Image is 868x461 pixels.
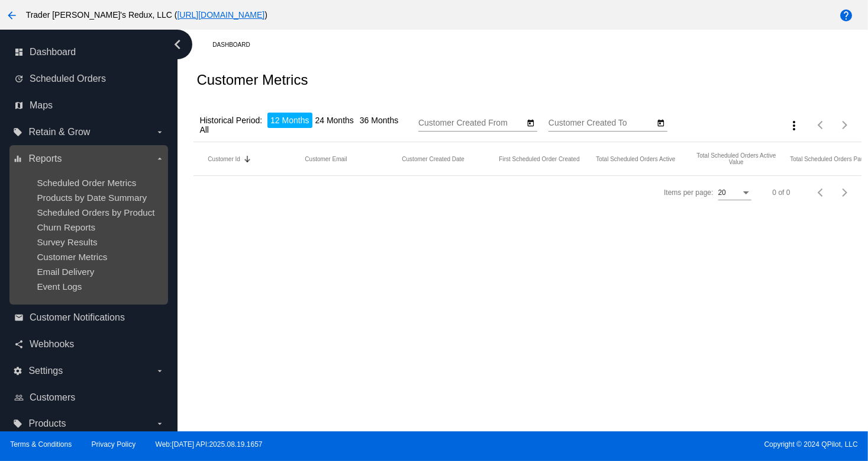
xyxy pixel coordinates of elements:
[37,222,95,232] a: Churn Reports
[14,335,164,354] a: share Webhooks
[155,154,164,164] i: arrow_drop_down
[787,119,801,133] mat-icon: more_vert
[37,252,107,262] a: Customer Metrics
[14,313,24,322] i: email
[402,155,464,162] button: Change sorting for CustomerCreatedDateUTC
[14,340,24,349] i: share
[37,267,94,277] a: Email Delivery
[14,74,24,84] i: update
[14,308,164,327] a: email Customer Notifications
[267,113,312,128] li: 12 Months
[28,418,66,429] span: Products
[13,154,22,164] i: equalizer
[208,155,240,162] button: Change sorting for CustomerId
[37,237,97,247] a: Survey Results
[196,122,212,137] li: All
[5,8,19,23] mat-icon: arrow_back
[809,181,833,204] button: Previous page
[30,392,75,403] span: Customers
[833,113,857,137] button: Next page
[196,113,265,128] li: Historical Period:
[357,113,401,128] li: 36 Months
[655,116,667,129] button: Open calendar
[833,181,857,204] button: Next page
[168,35,187,54] i: chevron_left
[155,366,164,376] i: arrow_drop_down
[13,419,22,428] i: local_offer
[809,113,833,137] button: Previous page
[37,178,136,188] a: Scheduled Order Metrics
[10,440,72,449] a: Terms & Conditions
[14,69,164,88] a: update Scheduled Orders
[30,312,125,323] span: Customer Notifications
[92,440,136,449] a: Privacy Policy
[177,10,264,20] a: [URL][DOMAIN_NAME]
[212,36,260,54] a: Dashboard
[14,47,24,57] i: dashboard
[718,188,726,197] span: 20
[312,113,357,128] li: 24 Months
[499,155,579,162] button: Change sorting for FirstScheduledOrderCreatedUTC
[14,96,164,115] a: map Maps
[773,188,790,197] div: 0 of 0
[37,207,154,217] a: Scheduled Orders by Product
[839,8,853,23] mat-icon: help
[28,366,63,376] span: Settings
[37,281,82,292] a: Event Logs
[30,100,53,111] span: Maps
[30,47,76,57] span: Dashboard
[548,119,655,128] input: Customer Created To
[37,193,147,203] a: Products by Date Summary
[14,393,24,402] i: people_outline
[30,73,106,84] span: Scheduled Orders
[718,189,751,197] mat-select: Items per page:
[28,153,62,164] span: Reports
[28,127,90,137] span: Retain & Grow
[155,127,164,137] i: arrow_drop_down
[14,43,164,62] a: dashboard Dashboard
[13,127,22,137] i: local_offer
[30,339,74,350] span: Webhooks
[305,155,347,162] button: Change sorting for CustomerEmail
[26,10,267,20] span: Trader [PERSON_NAME]'s Redux, LLC ( )
[14,101,24,110] i: map
[155,419,164,428] i: arrow_drop_down
[14,388,164,407] a: people_outline Customers
[664,188,713,197] div: Items per page:
[525,116,537,129] button: Open calendar
[196,72,308,88] h2: Customer Metrics
[418,119,525,128] input: Customer Created From
[444,440,858,449] span: Copyright © 2024 QPilot, LLC
[13,366,22,376] i: settings
[693,152,779,165] button: Change sorting for TotalScheduledOrdersActiveValue
[596,155,675,162] button: Change sorting for TotalScheduledOrdersActive
[156,440,263,449] a: Web:[DATE] API:2025.08.19.1657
